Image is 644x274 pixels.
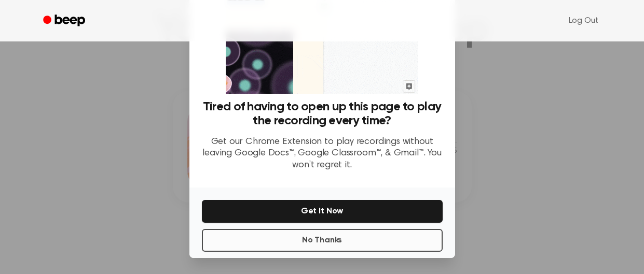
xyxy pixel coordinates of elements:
p: Get our Chrome Extension to play recordings without leaving Google Docs™, Google Classroom™, & Gm... [202,136,443,171]
a: Beep [36,11,94,31]
a: Log Out [558,8,609,33]
button: Get It Now [202,200,443,223]
button: No Thanks [202,229,443,252]
h3: Tired of having to open up this page to play the recording every time? [202,100,443,128]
